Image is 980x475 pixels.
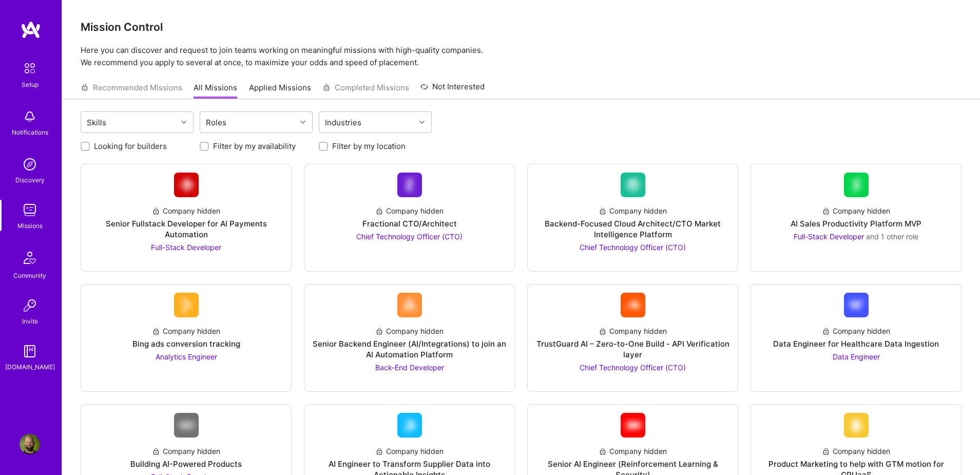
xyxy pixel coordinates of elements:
span: Analytics Engineer [156,352,217,361]
img: Company Logo [844,413,869,438]
img: Company Logo [621,173,645,197]
div: Company hidden [599,205,667,216]
div: Notifications [12,127,48,138]
a: Company LogoCompany hiddenSenior Fullstack Developer for AI Payments AutomationFull-Stack Developer [89,173,283,263]
img: Company Logo [397,293,422,317]
i: icon Chevron [300,120,305,125]
a: Company LogoCompany hiddenFractional CTO/ArchitectChief Technology Officer (CTO) [313,173,506,263]
img: Invite [20,295,40,316]
div: Community [13,270,46,281]
div: Fractional CTO/Architect [362,218,457,229]
div: Industries [322,115,364,130]
span: Back-End Developer [375,363,444,372]
div: Setup [22,79,39,90]
i: icon Chevron [419,120,425,125]
div: Missions [17,220,43,231]
span: Full-Stack Developer [151,243,221,252]
div: [DOMAIN_NAME] [5,362,55,372]
div: Roles [203,115,229,130]
img: Community [17,245,42,270]
label: Filter by my availability [213,141,296,151]
img: Company Logo [174,173,199,197]
img: Company Logo [621,413,645,438]
img: guide book [20,341,40,362]
img: setup [19,58,41,79]
a: Company LogoCompany hiddenSenior Backend Engineer (AI/Integrations) to join an AI Automation Plat... [313,293,506,383]
a: Applied Missions [249,82,311,99]
a: Company LogoCompany hiddenData Engineer for Healthcare Data IngestionData Engineer [759,293,953,383]
div: Company hidden [599,326,667,336]
img: logo [21,21,41,39]
h3: Mission Control [81,21,962,33]
img: Company Logo [844,173,869,197]
img: Company Logo [174,293,199,317]
img: Company Logo [621,293,645,317]
div: Bing ads conversion tracking [132,338,240,349]
div: Company hidden [152,446,220,457]
div: Skills [84,115,109,130]
a: User Avatar [17,434,43,454]
span: Chief Technology Officer (CTO) [580,363,686,372]
span: Data Engineer [833,352,880,361]
div: Company hidden [375,205,444,216]
img: teamwork [20,200,40,220]
label: Looking for builders [94,141,167,151]
img: Company Logo [844,293,869,317]
img: Company Logo [397,173,422,197]
a: All Missions [194,82,237,99]
span: Chief Technology Officer (CTO) [356,232,463,241]
div: AI Sales Productivity Platform MVP [791,218,921,229]
i: icon Chevron [181,120,186,125]
a: Not Interested [420,81,485,99]
div: Company hidden [152,326,220,336]
img: Company Logo [174,413,199,438]
div: TrustGuard AI – Zero-to-One Build - API Verification layer [536,338,729,360]
a: Company LogoCompany hiddenBing ads conversion trackingAnalytics Engineer [89,293,283,383]
div: Company hidden [822,446,890,457]
span: Full-Stack Developer [794,232,864,241]
div: Company hidden [822,205,890,216]
div: Company hidden [375,446,444,457]
div: Building AI-Powered Products [130,459,242,469]
div: Data Engineer for Healthcare Data Ingestion [773,338,939,349]
span: Chief Technology Officer (CTO) [580,243,686,252]
div: Backend-Focused Cloud Architect/CTO Market Intelligence Platform [536,218,729,240]
img: discovery [20,154,40,175]
label: Filter by my location [332,141,406,151]
div: Company hidden [152,205,220,216]
p: Here you can discover and request to join teams working on meaningful missions with high-quality ... [81,44,962,69]
div: Invite [22,316,38,327]
a: Company LogoCompany hiddenBackend-Focused Cloud Architect/CTO Market Intelligence PlatformChief T... [536,173,729,263]
a: Company LogoCompany hiddenAI Sales Productivity Platform MVPFull-Stack Developer and 1 other role [759,173,953,263]
img: User Avatar [20,434,40,454]
div: Company hidden [599,446,667,457]
span: and 1 other role [866,232,918,241]
div: Company hidden [822,326,890,336]
img: bell [20,106,40,127]
div: Senior Fullstack Developer for AI Payments Automation [89,218,283,240]
div: Senior Backend Engineer (AI/Integrations) to join an AI Automation Platform [313,338,506,360]
a: Company LogoCompany hiddenTrustGuard AI – Zero-to-One Build - API Verification layerChief Technol... [536,293,729,383]
div: Company hidden [375,326,444,336]
div: Discovery [15,175,45,185]
img: Company Logo [397,413,422,438]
